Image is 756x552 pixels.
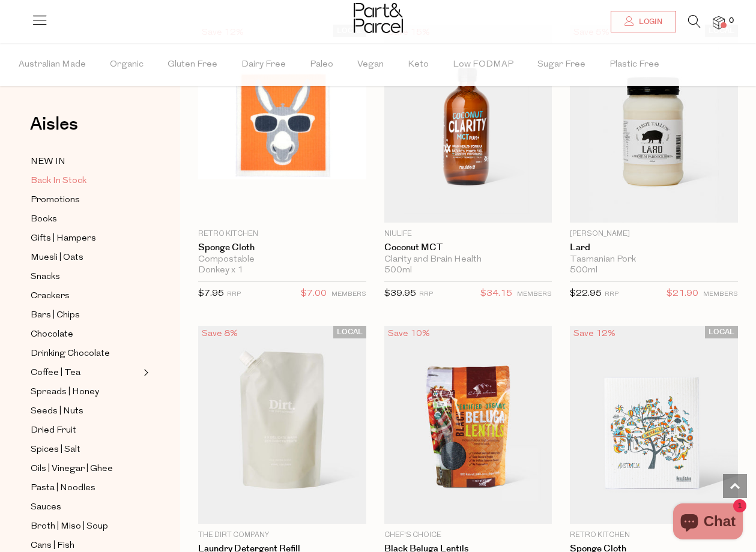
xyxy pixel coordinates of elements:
span: Dairy Free [241,44,286,86]
span: $7.95 [198,289,224,298]
span: Seeds | Nuts [31,404,83,419]
span: Broth | Miso | Soup [31,520,108,534]
a: Snacks [31,269,140,284]
span: LOCAL [333,326,366,338]
div: Save 12% [570,326,619,342]
span: Snacks [31,270,60,284]
span: Plastic Free [609,44,659,86]
a: Muesli | Oats [31,250,140,265]
span: Crackers [31,289,70,304]
span: $34.15 [480,286,512,302]
span: Spreads | Honey [31,385,99,400]
p: Retro Kitchen [198,229,366,239]
img: Laundry Detergent Refill [198,326,366,524]
span: Books [31,212,57,227]
p: [PERSON_NAME] [570,229,738,239]
span: Low FODMAP [453,44,513,86]
p: The Dirt Company [198,530,366,541]
a: Sauces [31,500,140,515]
a: Broth | Miso | Soup [31,519,140,534]
span: Promotions [31,193,80,208]
small: MEMBERS [331,291,366,298]
small: RRP [605,291,618,298]
a: Lard [570,242,738,253]
a: NEW IN [31,154,140,169]
a: Dried Fruit [31,423,140,438]
span: Login [636,17,662,27]
span: $21.90 [667,286,698,302]
div: Save 10% [384,326,434,342]
inbox-online-store-chat: Shopify online store chat [670,503,746,542]
span: Sauces [31,500,61,515]
span: 500ml [384,265,412,276]
span: Bars | Chips [31,308,80,323]
span: Aisles [30,111,78,137]
button: Expand/Collapse Coffee | Tea [141,365,149,380]
small: MEMBERS [517,291,552,298]
a: Promotions [31,193,140,208]
span: Sugar Free [537,44,585,86]
span: Keto [408,44,429,86]
div: Tasmanian Pork [570,254,738,265]
a: Oils | Vinegar | Ghee [31,461,140,476]
span: LOCAL [705,326,738,338]
span: Organic [110,44,144,86]
small: RRP [227,291,241,298]
span: Donkey x 1 [198,265,243,276]
span: $39.95 [384,289,416,298]
span: NEW IN [31,155,65,169]
a: Drinking Chocolate [31,346,140,361]
div: Save 8% [198,326,241,342]
a: 0 [713,16,725,29]
a: Bars | Chips [31,308,140,323]
img: Sponge Cloth [198,67,366,179]
a: Spices | Salt [31,442,140,457]
a: Sponge Cloth [198,242,366,253]
img: Lard [570,25,738,223]
a: Chocolate [31,327,140,342]
span: 0 [726,16,737,26]
img: Coconut MCT [384,25,552,223]
span: Gluten Free [168,44,217,86]
span: $22.95 [570,289,602,298]
div: Compostable [198,254,366,265]
small: MEMBERS [703,291,738,298]
a: Back In Stock [31,173,140,188]
span: Back In Stock [31,174,86,188]
span: Australian Made [19,44,86,86]
span: Chocolate [31,328,73,342]
span: Oils | Vinegar | Ghee [31,462,113,476]
small: RRP [419,291,433,298]
span: Coffee | Tea [31,366,80,380]
p: Retro Kitchen [570,530,738,541]
a: Coffee | Tea [31,365,140,380]
span: Gifts | Hampers [31,232,96,246]
img: Part&Parcel [354,3,403,33]
span: $7.00 [301,286,327,302]
a: Coconut MCT [384,242,552,253]
span: 500ml [570,265,597,276]
a: Books [31,212,140,227]
a: Crackers [31,289,140,304]
img: Sponge Cloth [570,326,738,524]
a: Pasta | Noodles [31,481,140,496]
a: Seeds | Nuts [31,404,140,419]
div: Clarity and Brain Health [384,254,552,265]
a: Spreads | Honey [31,385,140,400]
span: Paleo [310,44,333,86]
a: Gifts | Hampers [31,231,140,246]
span: Muesli | Oats [31,251,83,265]
span: Spices | Salt [31,443,80,457]
span: Pasta | Noodles [31,481,95,496]
p: Chef's Choice [384,530,552,541]
a: Aisles [30,115,78,145]
p: Niulife [384,229,552,239]
img: Black Beluga Lentils [384,326,552,524]
a: Login [611,11,676,32]
span: Drinking Chocolate [31,347,110,361]
span: Dried Fruit [31,424,76,438]
span: Vegan [357,44,384,86]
